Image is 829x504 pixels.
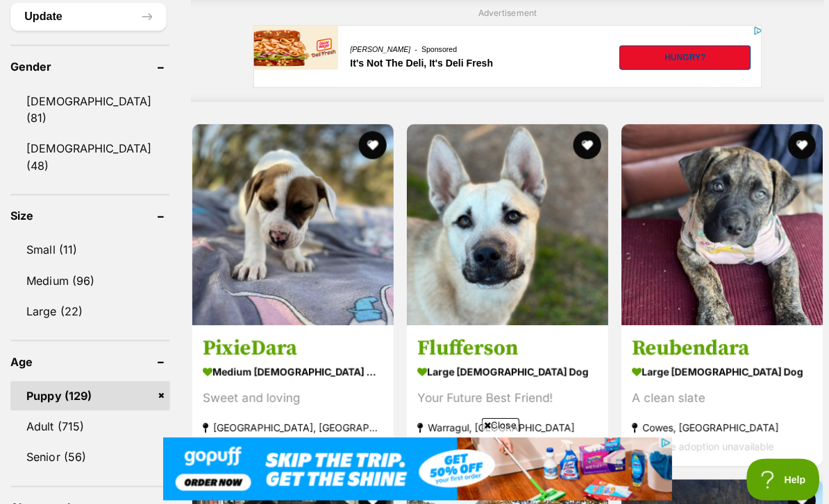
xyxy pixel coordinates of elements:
[404,322,604,463] a: Flufferson large [DEMOGRAPHIC_DATA] Dog Your Future Best Friend! Warragul, [GEOGRAPHIC_DATA] Inte...
[251,25,757,87] iframe: Advertisement
[742,455,815,497] iframe: Help Scout Beacon - Open
[201,386,380,405] div: Sweet and loving
[10,353,169,365] header: Age
[10,409,169,438] a: Adult (715)
[617,322,817,463] a: Reubendara large [DEMOGRAPHIC_DATA] Dog A clean slate Cowes, [GEOGRAPHIC_DATA] Interstate adoptio...
[201,415,380,434] strong: [GEOGRAPHIC_DATA], [GEOGRAPHIC_DATA]
[364,20,494,44] a: Hungry?
[10,3,165,31] button: Update
[414,386,594,405] div: Your Future Best Friend!
[201,333,380,359] h3: PixieDara
[414,359,594,379] strong: large [DEMOGRAPHIC_DATA] Dog
[10,133,169,179] a: [DEMOGRAPHIC_DATA] (48)
[191,322,391,463] a: PixieDara medium [DEMOGRAPHIC_DATA] Dog Sweet and loving [GEOGRAPHIC_DATA], [GEOGRAPHIC_DATA] Int...
[10,234,169,263] a: Small (11)
[10,264,169,293] a: Medium (96)
[404,123,604,323] img: Flufferson - German Shepherd Dog
[156,20,202,28] span: Sponsored
[1,1,506,63] a: image
[97,20,156,29] a: [PERSON_NAME]
[10,60,169,72] header: Gender
[156,20,202,29] a: Sponsored
[414,333,594,359] h3: Flufferson
[628,359,807,379] strong: large [DEMOGRAPHIC_DATA] Dog
[782,130,810,158] button: favourite
[628,386,807,405] div: A clean slate
[628,333,807,359] h3: Reubendara
[10,295,169,324] a: Large (22)
[10,86,169,132] a: [DEMOGRAPHIC_DATA] (81)
[409,26,450,37] span: Hungry?
[628,437,769,449] span: Interstate adoption unavailable
[162,435,667,497] iframe: Advertisement
[414,415,594,434] strong: Warragul, [GEOGRAPHIC_DATA]
[201,359,380,379] strong: medium [DEMOGRAPHIC_DATA] Dog
[356,130,384,158] button: favourite
[569,130,597,158] button: favourite
[617,123,817,323] img: Reubendara - Bull Arab Dog
[10,379,169,408] a: Puppy (129)
[628,415,807,434] strong: Cowes, [GEOGRAPHIC_DATA]
[191,123,391,323] img: PixieDara - Bull Arab Dog
[10,440,169,469] a: Senior (56)
[10,208,169,220] header: Size
[97,32,238,44] a: It's Not The Deli, It's Deli Fresh
[478,415,516,429] span: Close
